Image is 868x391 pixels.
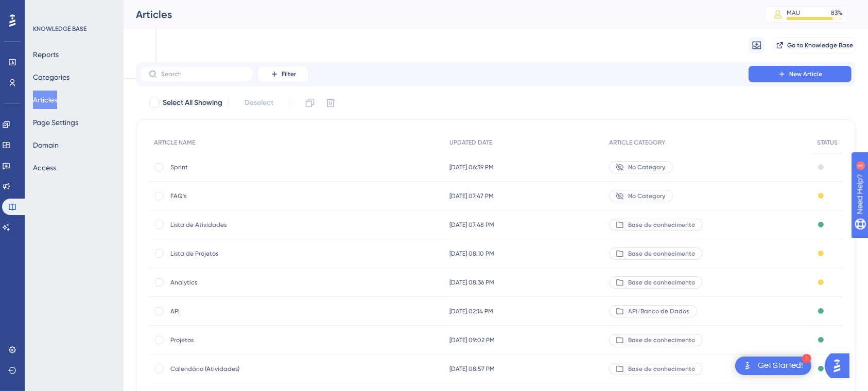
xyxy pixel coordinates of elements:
[170,307,335,315] span: API
[628,278,695,287] span: Base de conhecimento
[72,5,75,13] div: 3
[33,158,56,177] button: Access
[449,250,494,258] span: [DATE] 08:10 PM
[33,25,86,33] div: KNOWLEDGE BASE
[449,307,493,315] span: [DATE] 02:14 PM
[33,136,59,154] button: Domain
[787,41,853,49] span: Go to Knowledge Base
[609,138,665,147] span: ARTICLE CATEGORY
[758,360,803,371] div: Get Started!
[33,113,78,132] button: Page Settings
[235,94,283,112] button: Deselect
[831,9,842,17] div: 83 %
[449,221,494,229] span: [DATE] 07:48 PM
[170,336,335,344] span: Projetos
[628,163,665,171] span: No Category
[628,307,689,315] span: API/Banco de Dados
[257,66,309,82] button: Filter
[170,278,335,287] span: Analytics
[449,278,494,287] span: [DATE] 08:36 PM
[170,221,335,229] span: Lista de Atividades
[161,70,245,78] input: Search
[628,365,695,373] span: Base de conhecimento
[802,354,811,363] div: 1
[245,97,273,109] span: Deselect
[136,7,739,22] div: Articles
[449,336,495,344] span: [DATE] 09:02 PM
[282,70,296,78] span: Filter
[628,336,695,344] span: Base de conhecimento
[170,163,335,171] span: Sprint
[825,350,856,381] iframe: UserGuiding AI Assistant Launcher
[33,91,57,109] button: Articles
[789,70,822,78] span: New Article
[735,357,811,375] div: Open Get Started! checklist, remaining modules: 1
[449,138,492,147] span: UPDATED DATE
[170,250,335,258] span: Lista de Projetos
[170,192,335,200] span: FAQ's
[749,66,852,82] button: New Article
[741,360,754,372] img: launcher-image-alternative-text
[33,68,70,86] button: Categories
[449,365,495,373] span: [DATE] 08:57 PM
[449,192,494,200] span: [DATE] 07:47 PM
[163,97,222,109] span: Select All Showing
[24,3,64,15] span: Need Help?
[628,221,695,229] span: Base de conhecimento
[154,138,195,147] span: ARTICLE NAME
[449,163,494,171] span: [DATE] 06:39 PM
[628,192,665,200] span: No Category
[787,9,800,17] div: MAU
[33,45,59,64] button: Reports
[170,365,335,373] span: Calendário (Atividades)
[628,250,695,258] span: Base de conhecimento
[773,37,856,54] button: Go to Knowledge Base
[817,138,838,147] span: STATUS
